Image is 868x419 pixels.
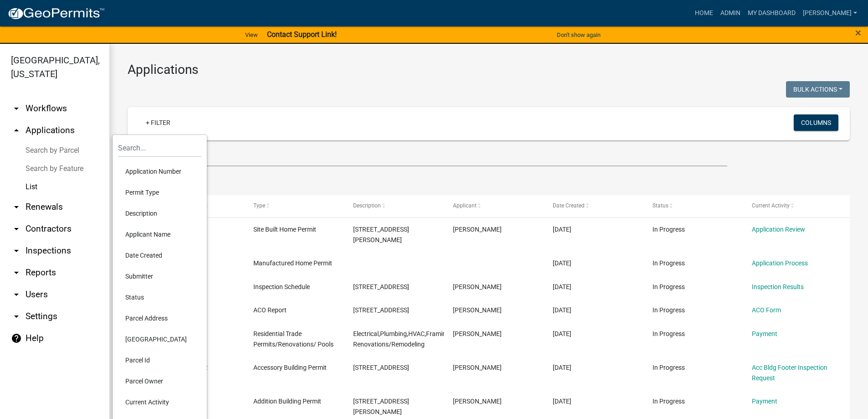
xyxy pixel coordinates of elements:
[453,226,502,233] span: Kelsey
[253,283,310,290] span: Inspection Schedule
[743,195,843,217] datatable-header-cell: Current Activity
[652,306,685,314] span: In Progress
[691,5,717,22] a: Home
[453,283,502,290] span: Layla Kriz
[652,364,685,371] span: In Progress
[353,398,409,415] span: 510 LOWE RD
[118,203,201,224] li: Description
[717,5,744,22] a: Admin
[253,364,327,371] span: Accessory Building Permit
[652,330,685,337] span: In Progress
[752,202,790,209] span: Current Activity
[553,330,571,337] span: 09/18/2025
[652,398,685,405] span: In Progress
[444,195,544,217] datatable-header-cell: Applicant
[353,202,381,209] span: Description
[855,26,861,39] span: ×
[643,195,743,217] datatable-header-cell: Status
[11,202,22,212] i: arrow_drop_down
[253,202,265,209] span: Type
[118,139,201,157] input: Search...
[118,392,201,413] li: Current Activity
[553,27,604,42] button: Don't show again
[253,398,321,405] span: Addition Building Permit
[118,182,201,203] li: Permit Type
[453,306,502,314] span: Rachel Carroll
[11,267,22,278] i: arrow_drop_down
[118,329,201,350] li: [GEOGRAPHIC_DATA]
[553,283,571,290] span: 09/18/2025
[553,202,585,209] span: Date Created
[652,226,685,233] span: In Progress
[752,398,777,405] a: Payment
[353,226,409,243] span: 1660 CUMMINGS RD
[118,224,201,245] li: Applicant Name
[118,161,201,182] li: Application Number
[553,398,571,405] span: 09/18/2025
[752,283,804,290] a: Inspection Results
[794,114,838,131] button: Columns
[353,306,409,314] span: 640 Ga Hwy 128
[752,364,827,382] a: Acc Bldg Footer Inspection Request
[453,364,502,371] span: Stephen Risley
[855,27,861,38] button: Close
[245,195,344,217] datatable-header-cell: Type
[752,259,808,267] a: Application Process
[752,226,805,233] a: Application Review
[128,148,727,166] input: Search for applications
[453,330,502,337] span: Michael Ware
[253,226,316,233] span: Site Built Home Permit
[267,30,337,39] strong: Contact Support Link!
[752,330,777,337] a: Payment
[453,398,502,405] span: Michael Ware
[344,195,444,217] datatable-header-cell: Description
[253,259,332,267] span: Manufactured Home Permit
[652,259,685,267] span: In Progress
[118,371,201,392] li: Parcel Owner
[752,306,781,314] a: ACO Form
[253,306,287,314] span: ACO Report
[11,125,22,136] i: arrow_drop_up
[553,364,571,371] span: 09/18/2025
[118,350,201,371] li: Parcel Id
[353,283,409,290] span: 1130 HOPEWELL RD E
[11,223,22,234] i: arrow_drop_down
[118,245,201,266] li: Date Created
[11,289,22,300] i: arrow_drop_down
[786,81,850,98] button: Bulk Actions
[118,266,201,287] li: Submitter
[553,259,571,267] span: 09/18/2025
[241,27,262,42] a: View
[11,103,22,114] i: arrow_drop_down
[11,245,22,256] i: arrow_drop_down
[799,5,861,22] a: [PERSON_NAME]
[128,62,850,78] h3: Applications
[139,114,178,131] a: + Filter
[11,333,22,344] i: help
[652,283,685,290] span: In Progress
[453,202,477,209] span: Applicant
[652,202,668,209] span: Status
[353,364,409,371] span: 1890 OLIVE GROVE CH RD
[11,311,22,322] i: arrow_drop_down
[553,306,571,314] span: 09/18/2025
[353,330,450,348] span: Electrical,Plumbing,HVAC,Framing Renovations/Remodeling
[118,287,201,308] li: Status
[744,5,799,22] a: My Dashboard
[553,226,571,233] span: 09/18/2025
[253,330,334,348] span: Residential Trade Permits/Renovations/ Pools
[544,195,644,217] datatable-header-cell: Date Created
[118,308,201,329] li: Parcel Address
